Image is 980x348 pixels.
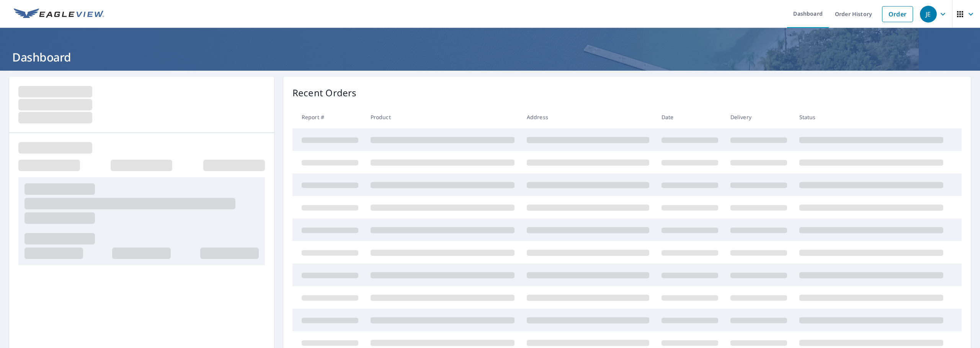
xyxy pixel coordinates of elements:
[364,106,521,128] th: Product
[292,86,357,100] p: Recent Orders
[793,106,949,128] th: Status
[521,106,655,128] th: Address
[882,6,913,22] a: Order
[292,106,364,128] th: Report #
[14,8,104,20] img: EV Logo
[655,106,724,128] th: Date
[920,6,937,23] div: JE
[724,106,793,128] th: Delivery
[9,49,971,65] h1: Dashboard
